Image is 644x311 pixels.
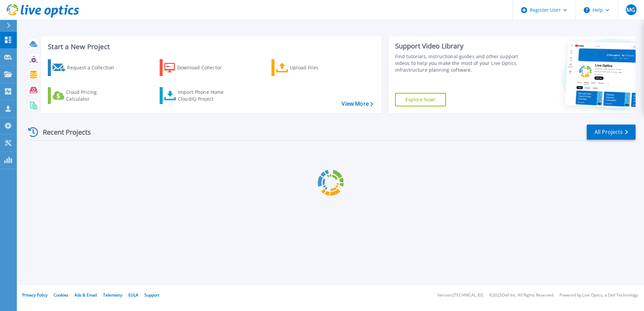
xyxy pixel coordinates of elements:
div: Find tutorials, instructional guides and other support videos to help you make the most of your L... [395,53,521,73]
a: Request a Collection [48,59,123,76]
a: Download Collector [160,59,235,76]
a: Telemetry [103,292,122,298]
h3: Start a New Project [48,43,373,50]
li: Version: [TECHNICAL_ID] [438,293,483,298]
a: View More [342,101,373,107]
a: Support [144,292,159,298]
div: Download Collector [177,61,231,74]
div: Recent Projects [26,124,100,140]
div: Upload Files [290,61,344,74]
a: EULA [128,292,138,298]
a: Cloud Pricing Calculator [48,87,123,104]
div: Import Phone Home CloudIQ Project [178,89,230,102]
div: Request a Collection [67,61,121,74]
a: Cookies [54,292,68,298]
a: All Projects [587,125,636,140]
span: MG [626,7,635,12]
a: Privacy Policy [22,292,47,298]
li: © 2025 Dell Inc. All Rights Reserved [489,293,553,298]
li: Powered by Live Optics, a Dell Technology [559,293,638,298]
a: Upload Files [271,59,347,76]
a: Ads & Email [74,292,97,298]
div: Support Video Library [395,42,521,50]
a: Explore Now! [395,93,446,106]
div: Cloud Pricing Calculator [66,89,120,102]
